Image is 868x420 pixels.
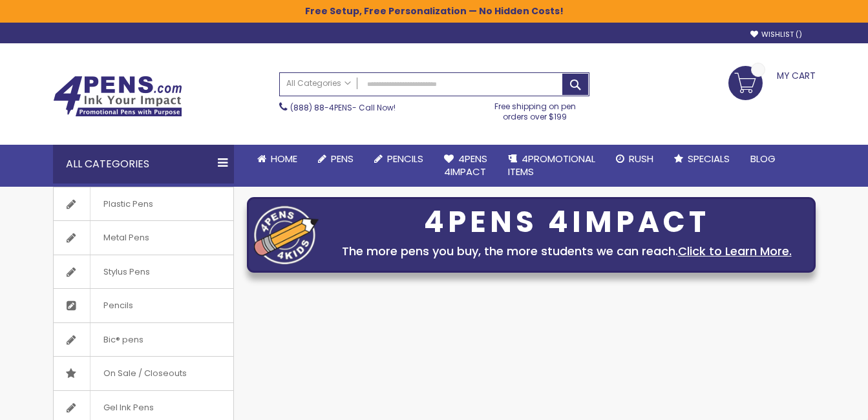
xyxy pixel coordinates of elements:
[688,152,730,165] span: Specials
[481,96,589,122] div: Free shipping on pen orders over $199
[53,145,234,184] div: All Categories
[54,357,233,390] a: On Sale / Closeouts
[290,102,396,113] span: - Call Now!
[364,145,434,173] a: Pencils
[286,78,351,89] span: All Categories
[280,73,357,94] a: All Categories
[54,187,233,221] a: Plastic Pens
[498,145,606,187] a: 4PROMOTIONALITEMS
[271,152,297,165] span: Home
[444,152,487,178] span: 4Pens 4impact
[750,152,776,165] span: Blog
[387,152,423,165] span: Pencils
[331,152,354,165] span: Pens
[254,205,319,264] img: four_pen_logo.png
[53,76,182,117] img: 4Pens Custom Pens and Promotional Products
[90,187,166,221] span: Plastic Pens
[90,289,146,322] span: Pencils
[54,221,233,255] a: Metal Pens
[508,152,595,178] span: 4PROMOTIONAL ITEMS
[664,145,740,173] a: Specials
[740,145,786,173] a: Blog
[90,221,162,255] span: Metal Pens
[90,357,200,390] span: On Sale / Closeouts
[90,323,156,357] span: Bic® pens
[54,289,233,322] a: Pencils
[54,255,233,289] a: Stylus Pens
[54,323,233,357] a: Bic® pens
[290,102,352,113] a: (888) 88-4PENS
[308,145,364,173] a: Pens
[325,209,809,236] div: 4PENS 4IMPACT
[678,243,792,259] a: Click to Learn More.
[90,255,163,289] span: Stylus Pens
[434,145,498,187] a: 4Pens4impact
[750,30,802,39] a: Wishlist
[629,152,653,165] span: Rush
[325,242,809,260] div: The more pens you buy, the more students we can reach.
[606,145,664,173] a: Rush
[247,145,308,173] a: Home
